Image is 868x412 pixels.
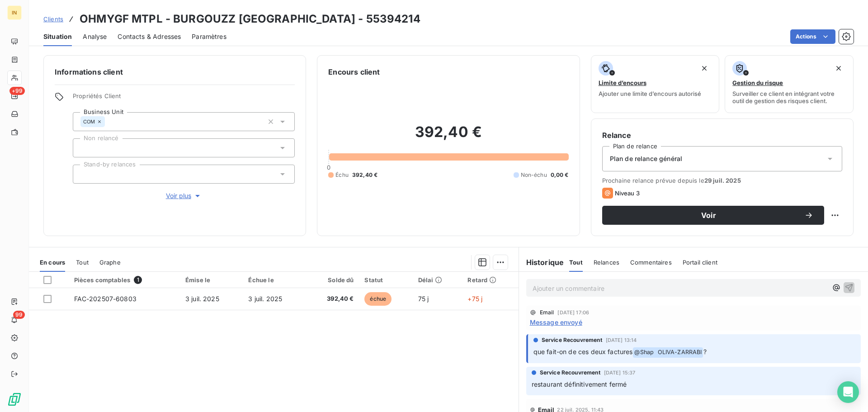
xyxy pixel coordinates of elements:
span: 3 juil. 2025 [248,295,282,303]
span: Graphe [99,259,121,266]
h2: 392,40 € [328,123,568,150]
span: Non-échu [521,171,547,179]
h6: Encours client [328,66,380,77]
span: Contacts & Adresses [118,32,181,41]
img: Logo LeanPay [7,392,22,407]
div: Statut [364,276,407,284]
h6: Informations client [55,66,295,77]
span: 392,40 € [352,171,377,179]
div: Solde dû [311,276,354,284]
span: Voir [613,212,804,219]
span: Surveiller ce client en intégrant votre outil de gestion des risques client. [732,90,846,104]
span: Niveau 3 [615,189,640,197]
span: Échu [335,171,349,179]
span: 99 [13,311,25,319]
span: Service Recouvrement [540,369,600,377]
a: Clients [43,14,63,24]
span: Situation [43,32,72,41]
span: Portail client [683,259,717,266]
span: Relances [594,259,619,266]
span: [DATE] 13:14 [606,337,637,343]
span: 1 [134,276,142,284]
div: Émise le [185,276,238,284]
button: Gestion du risqueSurveiller ce client en intégrant votre outil de gestion des risques client. [725,55,854,113]
div: IN [7,5,22,20]
span: +75 j [467,295,482,303]
span: Tout [569,259,583,266]
span: Plan de relance général [610,154,682,163]
span: Propriétés Client [73,92,295,105]
div: Échue le [248,276,301,284]
span: 392,40 € [311,294,354,303]
div: Retard [467,276,513,284]
span: Message envoyé [530,317,582,327]
span: ? [703,348,707,355]
button: Voir [602,206,824,225]
span: Tout [76,259,89,266]
span: Paramètres [192,32,226,41]
span: échue [364,292,392,306]
span: 75 j [418,295,429,303]
span: Limite d’encours [599,79,646,86]
button: Actions [790,29,835,44]
span: [DATE] 15:37 [604,370,636,375]
span: Clients [43,15,63,23]
h3: OHMYGF MTPL - BURGOUZZ [GEOGRAPHIC_DATA] - 55394214 [80,11,420,27]
div: Pièces comptables [74,276,175,284]
span: 29 juil. 2025 [704,177,741,184]
span: Email [540,310,554,315]
input: Ajouter une valeur [105,118,112,126]
span: 0,00 € [551,171,569,179]
div: Open Intercom Messenger [837,381,859,403]
span: Prochaine relance prévue depuis le [602,177,842,184]
h6: Relance [602,130,842,141]
span: COM [83,119,95,124]
h6: Historique [519,257,564,268]
div: Délai [418,276,457,284]
span: Ajouter une limite d’encours autorisé [599,90,701,97]
button: Voir plus [73,191,295,201]
span: restaurant définitivement fermé [532,380,627,388]
span: Service Recouvrement [542,336,602,344]
span: Voir plus [166,191,202,200]
input: Ajouter une valeur [80,144,88,152]
span: Commentaires [630,259,672,266]
input: Ajouter une valeur [80,170,88,178]
button: Limite d’encoursAjouter une limite d’encours autorisé [591,55,720,113]
span: +99 [9,87,25,95]
span: Analyse [83,32,107,41]
span: En cours [40,259,65,266]
span: 3 juil. 2025 [185,295,219,303]
span: que fait-on de ces deux factures [533,348,633,355]
span: [DATE] 17:06 [557,310,589,315]
span: @ Shap OLIVA-ZARRABI [633,347,703,358]
span: Gestion du risque [732,79,783,86]
span: FAC-202507-60803 [74,295,137,303]
span: 0 [327,164,330,171]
